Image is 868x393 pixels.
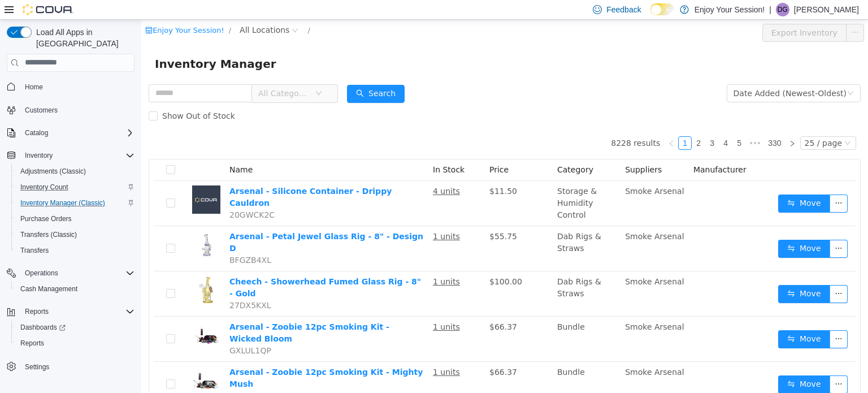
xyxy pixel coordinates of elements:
button: Operations [20,266,63,280]
span: Reports [16,336,134,350]
button: icon: ellipsis [688,310,706,329]
span: Customers [25,106,58,115]
button: Inventory [2,148,139,163]
img: Cova [23,4,73,15]
a: Transfers [16,244,53,257]
span: Feedback [606,4,641,15]
a: Dashboards [11,319,139,335]
span: / [88,6,90,15]
img: Arsenal - Zoobie 12pc Smoking Kit - Wicked Bloom hero shot [51,301,79,330]
a: Reports [16,336,49,350]
div: 25 / page [663,117,701,129]
button: Catalog [2,125,139,141]
span: Suppliers [484,145,520,154]
i: icon: shop [4,7,11,14]
span: DG [778,3,788,16]
a: Inventory Manager (Classic) [16,196,110,210]
button: icon: swapMove [637,356,689,374]
span: Reports [20,305,134,318]
a: Dashboards [16,321,70,334]
span: $55.75 [348,212,376,221]
span: All Locations [98,4,148,16]
button: icon: searchSearch [206,65,263,83]
button: Customers [2,102,139,118]
span: Smoke Arsenal [484,167,542,176]
button: icon: swapMove [637,220,689,238]
a: Cash Management [16,282,82,296]
span: $11.50 [348,167,376,176]
a: 1 [537,117,550,129]
span: Inventory Manager [14,35,142,53]
i: icon: close-circle [150,7,157,14]
span: Smoke Arsenal [484,257,542,266]
a: Arsenal - Petal Jewel Glass Rig - 8" - Design D [88,212,282,233]
span: 27DX5KXL [88,281,130,290]
button: icon: ellipsis [688,356,706,374]
img: Arsenal - Silicone Container - Drippy Cauldron placeholder [51,166,79,194]
span: Catalog [25,128,48,137]
button: Transfers (Classic) [11,227,139,243]
span: Smoke Arsenal [484,303,542,312]
a: Arsenal - Silicone Container - Drippy Cauldron [88,167,250,188]
i: icon: down [174,70,181,78]
span: Customers [20,103,134,117]
a: Transfers (Classic) [16,228,81,241]
a: Home [20,80,47,94]
button: icon: swapMove [637,175,689,193]
button: Export Inventory [621,4,705,22]
span: Inventory Count [16,180,134,194]
input: Dark Mode [650,3,674,15]
td: Storage & Humidity Control [411,161,479,206]
button: Transfers [11,243,139,258]
li: 3 [564,116,578,130]
u: 4 units [292,167,319,176]
img: Cheech - Showerhead Fumed Glass Rig - 8" - Gold hero shot [51,256,79,284]
span: Operations [20,266,134,280]
u: 1 units [292,257,319,266]
span: Smoke Arsenal [484,212,542,221]
span: Category [416,145,452,154]
span: Operations [25,269,58,278]
span: Name [88,145,111,154]
span: Smoke Arsenal [484,348,542,357]
span: Reports [20,339,44,348]
div: Darian Grimes [776,3,789,16]
span: Inventory [25,151,53,160]
img: Arsenal - Zoobie 12pc Smoking Kit - Mighty Mush hero shot [51,347,79,375]
span: Purchase Orders [20,214,72,223]
span: Adjustments (Classic) [20,167,86,176]
span: Dashboards [20,323,66,332]
span: Settings [25,362,49,372]
button: Home [2,79,139,95]
span: Cash Management [16,282,134,296]
span: Inventory Manager (Classic) [20,198,105,208]
p: Enjoy Your Session! [695,3,765,16]
span: Show Out of Stock [16,92,98,101]
span: Manufacturer [552,145,605,154]
span: Load All Apps in [GEOGRAPHIC_DATA] [32,27,134,49]
span: Catalog [20,126,134,140]
button: icon: ellipsis [688,265,706,283]
button: Cash Management [11,281,139,297]
button: Catalog [20,126,53,140]
span: GXLUL1QP [88,326,130,335]
span: Price [348,145,367,154]
span: Transfers (Classic) [20,230,77,239]
span: Adjustments (Classic) [16,165,134,178]
span: $66.37 [348,348,376,357]
p: [PERSON_NAME] [794,3,859,16]
li: 1 [537,116,550,130]
div: Date Added (Newest-Oldest) [592,65,705,82]
button: Purchase Orders [11,211,139,227]
u: 1 units [292,212,319,221]
span: Transfers [20,246,49,255]
button: Operations [2,265,139,281]
a: 2 [551,117,563,129]
span: Reports [25,307,49,316]
a: Customers [20,103,62,117]
span: 20GWCK2C [88,191,133,200]
a: icon: shopEnjoy Your Session! [4,6,83,15]
td: Bundle [411,342,479,387]
span: Settings [20,359,134,373]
